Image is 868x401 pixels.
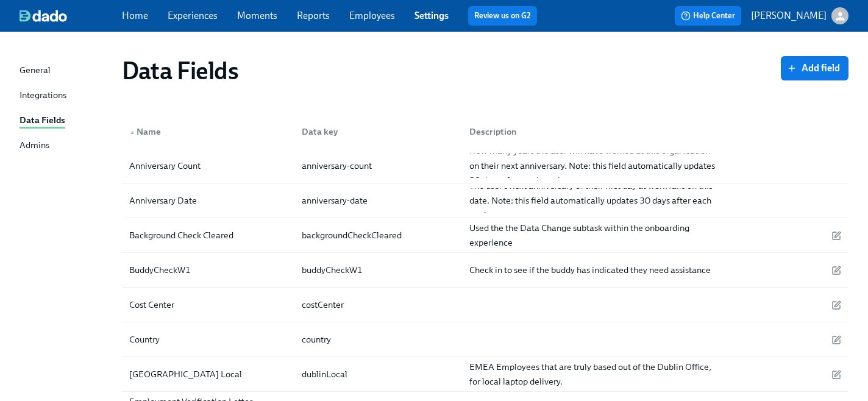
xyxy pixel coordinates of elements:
[122,56,239,85] h1: Data Fields
[20,88,112,104] a: Integrations
[20,88,66,104] div: Integrations
[781,56,848,80] button: Add field
[20,113,65,129] div: Data Fields
[297,193,460,208] div: anniversary-date
[681,10,735,22] span: Help Center
[122,322,848,357] div: Countrycountry
[464,179,722,222] div: The user's next anniversary of their first day at work falls on this date. Note: this field autom...
[122,149,848,183] div: Anniversary Countanniversary-countHow many years the user will have worked at this organisation o...
[414,10,449,21] a: Settings
[297,297,460,312] div: costCenter
[124,228,292,243] div: Background Check Cleared
[20,10,122,22] a: dado
[464,144,722,188] div: How many years the user will have worked at this organisation on their next anniversary. Note: th...
[297,124,460,139] div: Data key
[122,183,848,218] div: Anniversary Dateanniversary-dateThe user's next anniversary of their first day at work falls on t...
[292,119,460,144] div: Data key
[474,10,531,22] a: Review us on G2
[20,113,112,129] a: Data Fields
[751,9,827,23] p: [PERSON_NAME]
[20,138,112,154] a: Admins
[20,138,49,154] div: Admins
[122,288,848,322] div: Cost CentercostCenter
[124,119,292,144] div: ▲Name
[297,332,460,347] div: country
[122,10,148,21] a: Home
[124,332,292,347] div: Country
[460,119,722,144] div: Description
[122,218,848,253] div: Background Check ClearedbackgroundCheckClearedUsed the the Data Change subtask within the onboard...
[297,158,460,173] div: anniversary-count
[297,263,460,277] div: buddyCheckW1
[789,62,840,74] span: Add field
[464,360,722,389] div: EMEA Employees that are truly based out of the Dublin Office, for local laptop delivery.
[20,10,67,22] img: dado
[464,124,722,139] div: Description
[468,6,537,26] button: Review us on G2
[464,263,722,277] div: Check in to see if the buddy has indicated they need assistance
[122,253,848,288] div: BuddyCheckW1buddyCheckW1Check in to see if the buddy has indicated they need assistance
[124,297,292,312] div: Cost Center
[124,124,292,139] div: Name
[751,7,848,24] button: [PERSON_NAME]
[297,228,460,243] div: backgroundCheckCleared
[237,10,277,21] a: Moments
[122,357,848,392] div: [GEOGRAPHIC_DATA] LocaldublinLocalEMEA Employees that are truly based out of the Dublin Office, f...
[297,10,330,21] a: Reports
[124,263,292,277] div: BuddyCheckW1
[464,221,722,250] div: Used the the Data Change subtask within the onboarding experience
[168,10,218,21] a: Experiences
[124,193,292,208] div: Anniversary Date
[297,367,460,381] div: dublinLocal
[124,158,292,173] div: Anniversary Count
[20,63,51,79] div: General
[675,6,741,26] button: Help Center
[129,129,135,135] span: ▲
[124,367,292,381] div: [GEOGRAPHIC_DATA] Local
[349,10,395,21] a: Employees
[20,63,112,79] a: General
